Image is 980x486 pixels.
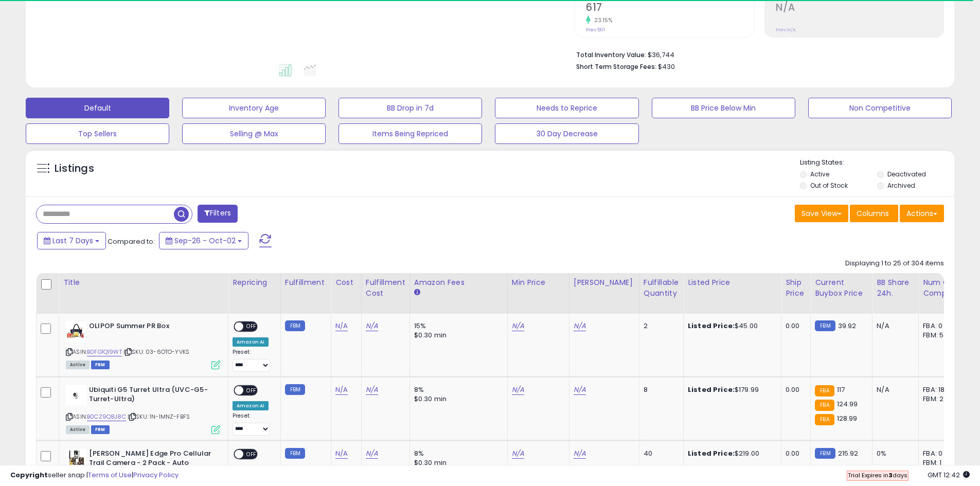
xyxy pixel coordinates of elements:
[414,394,500,404] div: $0.30 min
[837,399,858,409] span: 124.99
[652,98,795,118] button: BB Price Below Min
[233,401,269,410] div: Amazon AI
[688,321,735,331] b: Listed Price:
[159,232,248,249] button: Sep-26 - Oct-02
[808,98,952,118] button: Non Competitive
[512,385,524,395] a: N/A
[688,449,773,458] div: $219.00
[233,337,269,347] div: Amazon AI
[512,448,524,459] a: N/A
[414,288,420,297] small: Amazon Fees.
[688,385,735,394] b: Listed Price:
[838,448,859,458] span: 215.92
[688,277,777,288] div: Listed Price
[688,385,773,394] div: $179.99
[837,413,858,423] span: 128.99
[495,98,638,118] button: Needs to Reprice
[414,321,500,331] div: 15%
[10,471,179,480] div: seller snap | |
[888,471,893,479] b: 3
[495,123,638,144] button: 30 Day Decrease
[414,385,500,394] div: 8%
[338,98,482,118] button: BB Drop in 7d
[877,385,911,394] div: N/A
[928,470,970,480] span: 2025-10-10 12:42 GMT
[182,123,326,144] button: Selling @ Max
[857,208,889,219] span: Columns
[815,414,834,425] small: FBA
[923,449,957,458] div: FBA: 0
[10,470,48,480] strong: Copyright
[688,448,735,458] b: Listed Price:
[850,205,898,222] button: Columns
[815,400,834,411] small: FBA
[233,349,273,372] div: Preset:
[512,321,524,331] a: N/A
[26,98,169,118] button: Default
[688,321,773,331] div: $45.00
[591,16,612,24] small: 23.15%
[845,259,944,268] div: Displaying 1 to 25 of 304 items
[63,277,224,288] div: Title
[26,123,169,144] button: Top Sellers
[133,470,179,480] a: Privacy Policy
[644,385,675,394] div: 8
[644,321,675,331] div: 2
[91,425,110,434] span: FBM
[37,232,106,249] button: Last 7 Days
[243,322,260,331] span: OFF
[66,321,86,342] img: 41J7Ans2FKL._SL40_.jpg
[52,236,93,246] span: Last 7 Days
[243,386,260,394] span: OFF
[335,385,348,395] a: N/A
[574,321,586,331] a: N/A
[877,449,911,458] div: 0%
[786,277,806,299] div: Ship Price
[887,170,926,178] label: Deactivated
[815,277,868,299] div: Current Buybox Price
[87,348,122,356] a: B0FG1Q19WT
[512,277,565,288] div: Min Price
[285,448,305,459] small: FBM
[815,385,834,397] small: FBA
[776,27,796,33] small: Prev: N/A
[174,236,236,246] span: Sep-26 - Oct-02
[848,471,907,479] span: Trial Expires in days
[815,320,835,331] small: FBM
[586,27,605,33] small: Prev: 501
[128,412,190,421] span: | SKU: 1N-1MNZ-FBFS
[414,331,500,340] div: $0.30 min
[233,277,276,288] div: Repricing
[66,425,90,434] span: All listings currently available for purchase on Amazon
[66,321,220,368] div: ASIN:
[586,2,754,15] h2: 617
[366,277,405,299] div: Fulfillment Cost
[66,385,220,433] div: ASIN:
[800,158,954,168] p: Listing States:
[91,361,110,369] span: FBM
[66,385,86,406] img: 21C-u0TFLtL._SL40_.jpg
[335,321,348,331] a: N/A
[786,385,803,394] div: 0.00
[233,412,273,436] div: Preset:
[887,181,915,190] label: Archived
[66,449,86,466] img: 41foyNiXT3L._SL40_.jpg
[285,277,327,288] div: Fulfillment
[88,470,132,480] a: Terms of Use
[66,361,90,369] span: All listings currently available for purchase on Amazon
[877,277,914,299] div: BB Share 24h.
[574,448,586,459] a: N/A
[900,205,944,222] button: Actions
[658,62,675,71] span: $430
[89,385,214,407] b: Ubiquiti G5 Turret Ultra (UVC-G5-Turret-Ultra)
[285,384,305,395] small: FBM
[338,123,482,144] button: Items Being Repriced
[198,205,238,223] button: Filters
[923,321,957,331] div: FBA: 0
[810,181,848,190] label: Out of Stock
[923,385,957,394] div: FBA: 18
[576,50,646,59] b: Total Inventory Value:
[55,161,94,176] h5: Listings
[795,205,848,222] button: Save View
[285,320,305,331] small: FBM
